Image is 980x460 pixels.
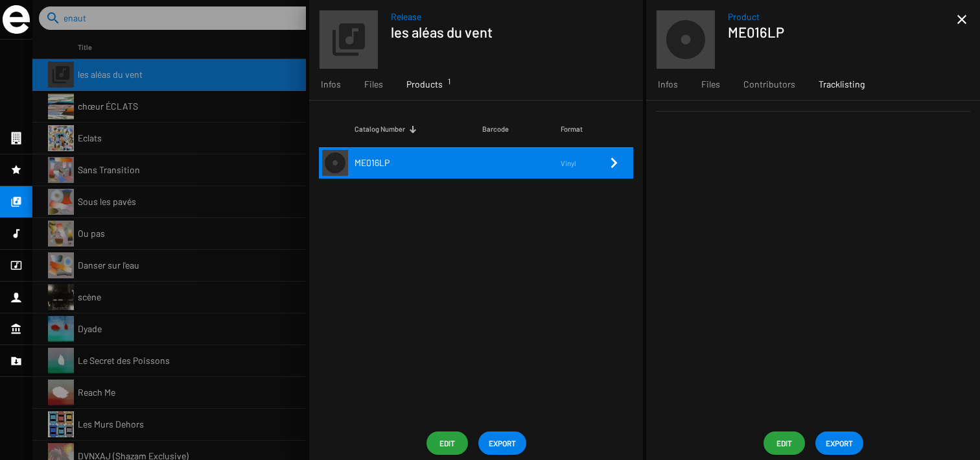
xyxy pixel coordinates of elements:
span: Infos [658,78,678,91]
div: Format [561,123,606,136]
span: EXPORT [489,431,516,455]
span: Tracklisting [819,78,865,91]
div: Barcode [482,123,561,136]
img: grand-sigle.svg [3,5,30,34]
button: Edit [426,431,468,455]
button: EXPORT [815,431,863,455]
mat-icon: Remove Reference [606,155,622,171]
button: EXPORT [478,431,526,455]
span: Vinyl [561,159,576,167]
span: Release [391,10,620,23]
span: EXPORT [826,431,853,455]
div: Catalog Number [355,123,405,136]
span: Product [728,10,957,23]
span: Edit [437,431,458,455]
div: Format [561,123,583,136]
span: Infos [321,78,341,91]
span: Files [364,78,383,91]
button: Edit [764,431,805,455]
span: Contributors [743,78,795,91]
span: Edit [774,431,795,455]
span: Products [406,78,443,91]
div: Catalog Number [355,123,482,136]
h1: ME016LP [728,23,946,40]
mat-icon: close [954,12,970,27]
span: ME016LP [355,157,390,168]
div: Barcode [482,123,509,136]
h1: les aléas du vent [391,23,609,40]
span: Files [701,78,720,91]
